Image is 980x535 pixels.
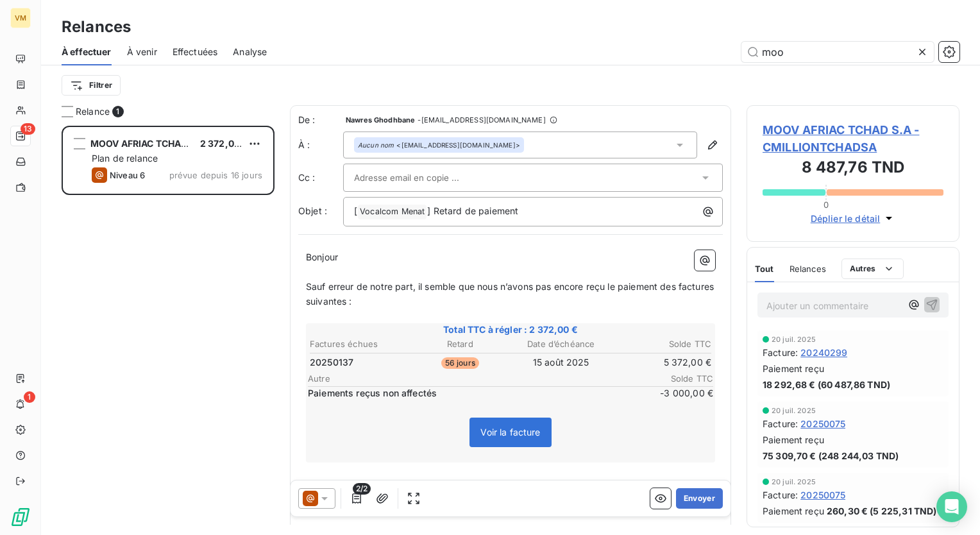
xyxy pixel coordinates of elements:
[772,335,816,343] span: 20 juil. 2025
[612,337,713,351] th: Solde TTC
[800,417,845,430] span: 20250075
[636,387,713,400] span: -3 000,00 €
[763,121,943,156] span: MOOV AFRIAC TCHAD S.A - CMILLIONTCHADSA
[309,337,409,351] th: Factures échues
[612,355,713,369] td: 5 372,00 €
[21,123,35,135] span: 13
[418,116,545,124] span: - [EMAIL_ADDRESS][DOMAIN_NAME]
[763,156,943,182] h3: 8 487,76 TND
[358,140,520,149] div: <[EMAIL_ADDRESS][DOMAIN_NAME]>
[353,483,371,495] span: 2/2
[811,212,881,225] span: Déplier le détail
[441,357,479,369] span: 56 jours
[308,387,634,400] span: Paiements reçus non affectés
[298,205,327,216] span: Objet :
[676,488,723,509] button: Envoyer
[763,449,899,463] span: 75 309,70 € (248 244,03 TND)
[306,479,711,504] span: Il s’agit probablement d’un oubli, nous vous remercions de bien vouloir procéder au règlement de ...
[62,46,112,58] span: À effectuer
[10,8,31,28] div: VM
[298,114,343,126] span: De :
[308,373,636,384] span: Autre
[358,205,427,219] span: Vocalcom Menat
[772,407,816,414] span: 20 juil. 2025
[800,488,845,502] span: 20250075
[346,116,415,124] span: Nawres Ghodhbane
[298,171,343,184] label: Cc :
[410,337,511,351] th: Retard
[827,504,936,518] span: 260,30 € (5 225,31 TND)
[800,346,847,359] span: 20240299
[936,491,967,522] div: Open Intercom Messenger
[233,46,267,58] span: Analyse
[62,126,275,535] div: grid
[76,105,110,118] span: Relance
[306,523,376,534] span: Merci beaucoup
[763,378,890,391] span: 18 292,68 € (60 487,86 TND)
[763,488,798,502] span: Facture :
[306,251,338,262] span: Bonjour
[790,264,826,274] span: Relances
[480,427,540,437] span: Voir la facture
[173,46,218,58] span: Effectuées
[310,356,353,369] span: 20250137
[298,139,343,151] label: À :
[763,346,798,359] span: Facture :
[200,138,249,149] span: 2 372,00 €
[92,153,158,164] span: Plan de relance
[763,433,824,446] span: Paiement reçu
[772,478,816,486] span: 20 juil. 2025
[741,42,934,62] input: Rechercher
[841,259,904,279] button: Autres
[110,170,145,180] span: Niveau 6
[763,362,824,375] span: Paiement reçu
[354,168,492,187] input: Adresse email en copie ...
[427,205,518,216] span: ] Retard de paiement
[636,373,713,384] span: Solde TTC
[807,211,900,226] button: Déplier le détail
[511,337,611,351] th: Date d’échéance
[763,504,824,518] span: Paiement reçu
[511,355,611,369] td: 15 août 2025
[308,323,713,336] span: Total TTC à régler : 2 372,00 €
[354,205,357,216] span: [
[62,75,121,96] button: Filtrer
[127,46,157,58] span: À venir
[169,170,262,180] span: prévue depuis 16 jours
[763,417,798,430] span: Facture :
[358,140,394,149] em: Aucun nom
[62,15,131,38] h3: Relances
[90,138,205,149] span: MOOV AFRIAC TCHAD S.A
[24,391,35,403] span: 1
[10,507,31,527] img: Logo LeanPay
[755,264,774,274] span: Tout
[112,106,124,117] span: 1
[306,281,716,307] span: Sauf erreur de notre part, il semble que nous n’avons pas encore reçu le paiement des factures su...
[824,200,829,210] span: 0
